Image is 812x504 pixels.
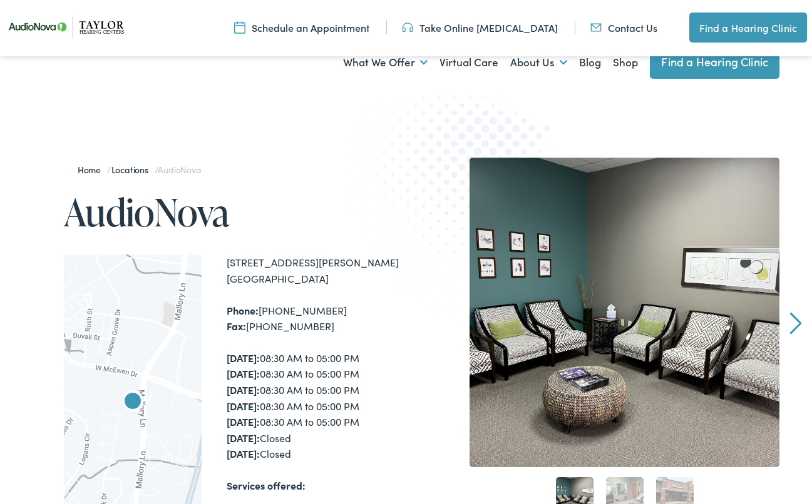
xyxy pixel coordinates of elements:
a: Take Online [MEDICAL_DATA] [402,21,558,34]
strong: [DATE]: [227,415,260,428]
div: AudioNova [113,383,153,423]
a: What We Offer [343,39,428,86]
img: utility icon [234,21,245,34]
a: Blog [579,39,601,86]
strong: [DATE]: [227,399,260,413]
div: [STREET_ADDRESS][PERSON_NAME] [GEOGRAPHIC_DATA] [227,255,406,286]
strong: [DATE]: [227,446,260,460]
img: utility icon [402,21,413,34]
a: Find a Hearing Clinic [650,45,779,79]
strong: [DATE]: [227,383,260,396]
strong: [DATE]: [227,366,260,380]
strong: Fax: [227,319,246,333]
h1: AudioNova [64,191,406,233]
div: 08:30 AM to 05:00 PM 08:30 AM to 05:00 PM 08:30 AM to 05:00 PM 08:30 AM to 05:00 PM 08:30 AM to 0... [227,350,406,462]
a: Locations [111,163,155,176]
a: Schedule an Appointment [234,21,369,34]
a: Shop [613,39,638,86]
a: Contact Us [590,21,657,34]
div: [PHONE_NUMBER] [PHONE_NUMBER] [227,303,406,335]
a: About Us [510,39,567,86]
strong: Services offered: [227,478,306,492]
span: AudioNova [158,163,200,176]
strong: Phone: [227,303,259,317]
a: Virtual Care [439,39,498,86]
strong: [DATE]: [227,431,260,445]
a: Find a Hearing Clinic [689,13,807,43]
a: Next [790,312,802,335]
span: / / [78,163,201,176]
strong: [DATE]: [227,351,260,365]
a: Home [78,163,107,176]
img: utility icon [590,21,602,34]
